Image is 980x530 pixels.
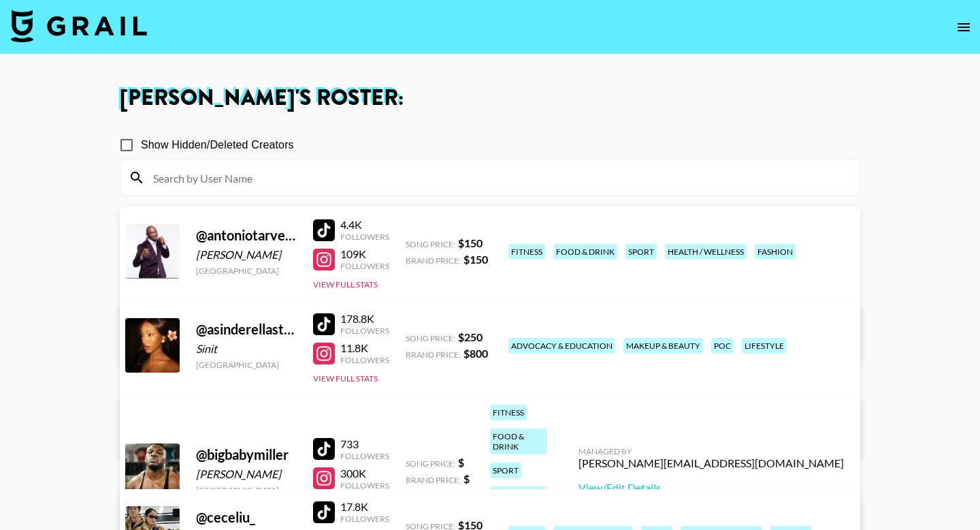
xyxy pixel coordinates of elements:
[313,279,378,290] button: View Full Stats
[340,326,389,336] div: Followers
[742,338,787,354] div: lifestyle
[196,321,297,338] div: @ asinderellastory
[120,87,860,109] h1: [PERSON_NAME] 's Roster:
[196,485,297,495] div: [GEOGRAPHIC_DATA]
[406,333,455,343] span: Song Price:
[490,405,527,420] div: fitness
[145,167,851,189] input: Search by User Name
[340,261,389,271] div: Followers
[340,247,389,261] div: 109K
[458,330,483,343] strong: $ 250
[340,218,389,232] div: 4.4K
[578,481,844,495] a: View/Edit Details
[458,456,464,469] strong: $
[463,253,488,266] strong: $ 150
[406,349,461,360] span: Brand Price:
[196,360,297,370] div: [GEOGRAPHIC_DATA]
[196,467,297,481] div: [PERSON_NAME]
[340,312,389,326] div: 178.8K
[508,338,615,354] div: advocacy & education
[196,509,297,526] div: @ ceceliu_
[406,239,455,249] span: Song Price:
[553,244,617,260] div: food & drink
[196,446,297,463] div: @ bigbabymiller
[196,227,297,244] div: @ antoniotarver1
[196,248,297,262] div: [PERSON_NAME]
[196,266,297,276] div: [GEOGRAPHIC_DATA]
[508,244,545,260] div: fitness
[340,355,389,365] div: Followers
[406,255,461,266] span: Brand Price:
[463,472,470,485] strong: $
[141,137,294,153] span: Show Hidden/Deleted Creators
[623,338,703,354] div: makeup & beauty
[490,463,521,478] div: sport
[463,347,488,360] strong: $ 800
[196,342,297,356] div: Sinit
[340,467,389,480] div: 300K
[665,244,747,260] div: health / wellness
[340,232,389,242] div: Followers
[950,14,977,41] button: open drawer
[490,428,547,454] div: food & drink
[340,500,389,514] div: 17.8K
[578,456,844,470] div: [PERSON_NAME][EMAIL_ADDRESS][DOMAIN_NAME]
[406,458,455,469] span: Song Price:
[340,451,389,461] div: Followers
[711,338,734,354] div: poc
[340,341,389,355] div: 11.8K
[313,373,378,384] button: View Full Stats
[340,437,389,451] div: 733
[340,514,389,524] div: Followers
[340,480,389,490] div: Followers
[11,10,147,42] img: Grail Talent
[490,486,547,512] div: health / wellness
[625,244,657,260] div: sport
[458,236,483,249] strong: $ 150
[406,475,461,485] span: Brand Price:
[578,446,844,456] div: Managed By
[755,244,796,260] div: fashion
